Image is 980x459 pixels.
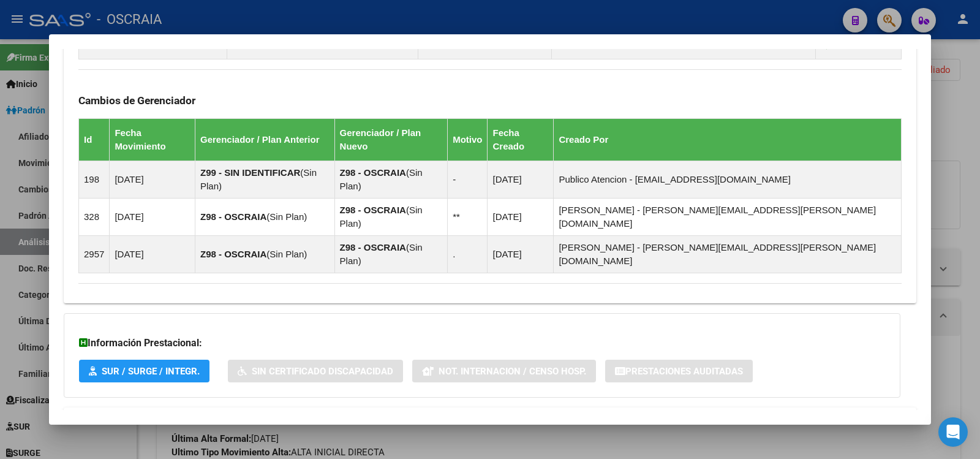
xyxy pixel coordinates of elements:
th: Gerenciador / Plan Anterior [195,118,335,161]
span: SUR / SURGE / INTEGR. [102,366,200,377]
h3: Información Prestacional: [79,336,885,351]
div: Open Intercom Messenger [938,417,968,447]
span: Sin Plan [340,167,423,191]
span: Sin Plan [200,167,317,191]
span: Prestaciones Auditadas [625,366,743,377]
span: Sin Plan [340,242,423,266]
span: Sin Plan [269,249,304,259]
h3: Cambios de Gerenciador [78,94,902,107]
strong: Z98 - OSCRAIA [340,242,406,252]
td: . [448,235,488,273]
td: 2957 [79,235,110,273]
th: Id [79,118,110,161]
td: ( ) [195,161,335,198]
td: 198 [79,161,110,198]
button: Prestaciones Auditadas [605,360,753,382]
td: Publico Atencion - [EMAIL_ADDRESS][DOMAIN_NAME] [554,161,902,198]
span: Sin Plan [340,205,423,229]
strong: Z98 - OSCRAIA [340,167,406,178]
td: [DATE] [488,198,554,235]
td: ( ) [195,235,335,273]
td: [DATE] [110,198,195,235]
button: Sin Certificado Discapacidad [228,360,403,382]
td: ( ) [334,198,448,235]
td: [PERSON_NAME] - [PERSON_NAME][EMAIL_ADDRESS][PERSON_NAME][DOMAIN_NAME] [554,235,902,273]
span: Sin Certificado Discapacidad [252,366,393,377]
td: - [448,161,488,198]
td: [DATE] [488,235,554,273]
th: Creado Por [554,118,902,161]
button: SUR / SURGE / INTEGR. [79,360,209,382]
strong: Z99 - SIN IDENTIFICAR [200,167,300,178]
td: 328 [79,198,110,235]
span: 20366444735 [84,39,140,49]
th: Motivo [448,118,488,161]
strong: Z98 - OSCRAIA [340,205,406,215]
td: ( ) [334,235,448,273]
th: Fecha Movimiento [110,118,195,161]
th: Fecha Creado [488,118,554,161]
td: [DATE] [488,161,554,198]
button: Not. Internacion / Censo Hosp. [412,360,596,382]
span: Sin Plan [269,211,304,222]
strong: Z98 - OSCRAIA [200,249,266,259]
td: ( ) [195,198,335,235]
td: [DATE] [110,161,195,198]
td: ( ) [334,161,448,198]
strong: Z98 - OSCRAIA [200,211,266,222]
th: Gerenciador / Plan Nuevo [334,118,448,161]
td: [DATE] [110,235,195,273]
td: [PERSON_NAME] - [PERSON_NAME][EMAIL_ADDRESS][PERSON_NAME][DOMAIN_NAME] [554,198,902,235]
span: Not. Internacion / Censo Hosp. [439,366,586,377]
mat-expansion-panel-header: Aportes y Contribuciones del Afiliado: 23179457989 [64,408,916,437]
